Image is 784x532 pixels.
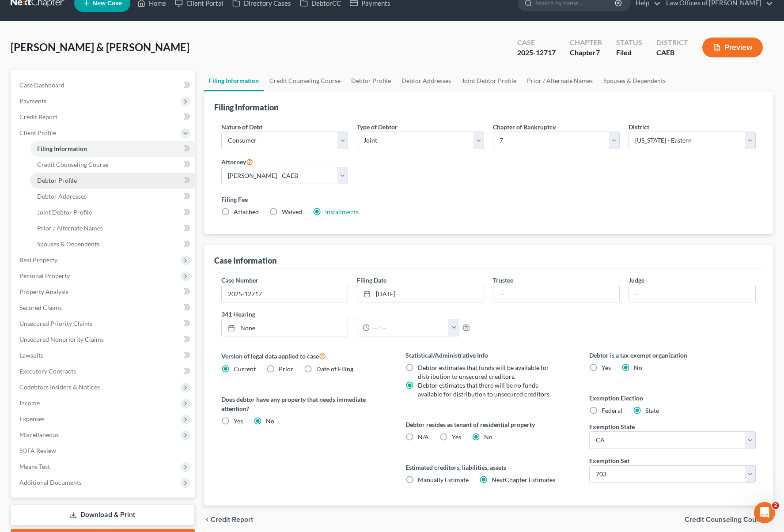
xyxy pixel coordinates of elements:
[19,415,45,423] span: Expenses
[12,300,195,316] a: Secured Claims
[405,351,572,360] label: Statistical/Administrative Info
[204,516,211,523] i: chevron_left
[37,208,92,216] span: Joint Debtor Profile
[204,70,264,91] a: Filing Information
[602,407,622,414] span: Federal
[616,38,642,48] div: Status
[456,70,522,91] a: Joint Debtor Profile
[418,364,549,380] span: Debtor estimates that funds will be available for distribution to unsecured creditors.
[772,502,779,509] span: 2
[685,516,773,523] button: Credit Counseling Course chevron_right
[493,122,556,132] label: Chapter of Bankruptcy
[12,347,195,363] a: Lawsuits
[570,48,602,58] div: Chapter
[221,156,253,167] label: Attorney
[234,208,259,215] span: Attached
[37,161,108,168] span: Credit Counseling Course
[570,38,602,48] div: Chapter
[282,208,302,215] span: Waived
[12,284,195,300] a: Property Analysis
[629,285,755,302] input: --
[656,38,688,48] div: District
[418,476,469,483] span: Manually Estimate
[19,367,76,375] span: Executory Contracts
[30,173,195,189] a: Debtor Profile
[264,70,346,91] a: Credit Counseling Course
[19,447,56,454] span: SOFA Review
[19,336,104,343] span: Unsecured Nonpriority Claims
[418,433,429,441] span: N/A
[517,38,556,48] div: Case
[30,141,195,157] a: Filing Information
[19,463,50,470] span: Means Test
[418,381,551,398] span: Debtor estimates that there will be no funds available for distribution to unsecured creditors.
[19,383,100,391] span: Codebtors Insiders & Notices
[19,113,57,121] span: Credit Report
[685,516,766,523] span: Credit Counseling Course
[346,70,396,91] a: Debtor Profile
[19,304,62,311] span: Secured Claims
[37,145,87,152] span: Filing Information
[217,309,489,319] label: 341 Hearing
[629,275,644,285] label: Judge
[602,364,611,371] span: Yes
[30,204,195,220] a: Joint Debtor Profile
[316,365,353,373] span: Date of Filing
[629,122,649,132] label: District
[221,122,262,132] label: Nature of Debt
[12,109,195,125] a: Credit Report
[325,208,359,215] a: Installments
[19,288,68,295] span: Property Analysis
[598,70,671,91] a: Spouses & Dependents
[222,285,348,302] input: Enter case number...
[11,505,195,525] a: Download & Print
[19,81,64,89] span: Case Dashboard
[452,433,461,441] span: Yes
[596,48,600,57] span: 7
[266,417,274,425] span: No
[589,393,756,403] label: Exemption Election
[616,48,642,58] div: Filed
[19,320,92,327] span: Unsecured Priority Claims
[222,319,348,336] a: None
[522,70,598,91] a: Prior / Alternate Names
[370,319,449,336] input: -- : --
[204,516,253,523] button: chevron_left Credit Report
[405,420,572,429] label: Debtor resides as tenant of residential property
[279,365,293,373] span: Prior
[221,275,258,285] label: Case Number
[211,516,253,523] span: Credit Report
[12,332,195,347] a: Unsecured Nonpriority Claims
[19,399,40,407] span: Income
[19,256,57,264] span: Real Property
[484,433,492,441] span: No
[221,351,388,361] label: Version of legal data applied to case
[12,77,195,93] a: Case Dashboard
[589,456,629,465] label: Exemption Set
[12,316,195,332] a: Unsecured Priority Claims
[37,177,77,184] span: Debtor Profile
[634,364,642,371] span: No
[754,502,775,523] iframe: Intercom live chat
[234,365,256,373] span: Current
[589,422,635,431] label: Exemption State
[37,192,87,200] span: Debtor Addresses
[37,224,103,232] span: Prior / Alternate Names
[357,122,398,132] label: Type of Debtor
[221,195,756,204] label: Filing Fee
[19,129,56,136] span: Client Profile
[493,275,513,285] label: Trustee
[11,41,189,53] span: [PERSON_NAME] & [PERSON_NAME]
[214,102,278,113] div: Filing Information
[396,70,456,91] a: Debtor Addresses
[221,395,388,413] label: Does debtor have any property that needs immediate attention?
[493,285,620,302] input: --
[517,48,556,58] div: 2025-12717
[19,351,43,359] span: Lawsuits
[19,479,82,486] span: Additional Documents
[30,157,195,173] a: Credit Counseling Course
[702,38,763,57] button: Preview
[30,236,195,252] a: Spouses & Dependents
[234,417,243,425] span: Yes
[656,48,688,58] div: CAEB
